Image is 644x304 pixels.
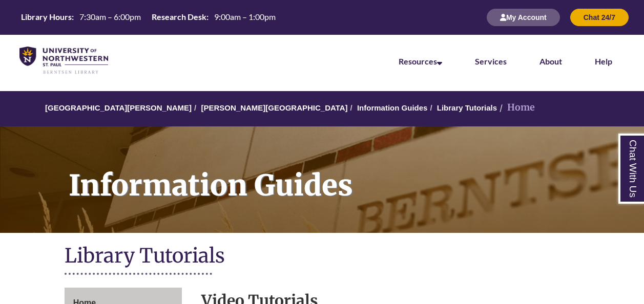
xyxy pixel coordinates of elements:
[65,243,580,270] h1: Library Tutorials
[201,103,347,112] a: [PERSON_NAME][GEOGRAPHIC_DATA]
[487,9,560,26] button: My Account
[17,11,280,23] table: Hours Today
[214,12,276,21] span: 9:00am – 1:00pm
[570,9,629,26] button: Chat 24/7
[475,56,507,66] a: Services
[17,11,280,24] a: Hours Today
[17,11,75,23] th: Library Hours:
[539,56,562,66] a: About
[595,56,612,66] a: Help
[497,100,535,115] li: Home
[45,103,192,112] a: [GEOGRAPHIC_DATA][PERSON_NAME]
[57,126,644,220] h1: Information Guides
[487,13,560,21] a: My Account
[148,11,210,23] th: Research Desk:
[79,12,141,21] span: 7:30am – 6:00pm
[399,56,442,66] a: Resources
[570,13,629,21] a: Chat 24/7
[357,103,428,112] a: Information Guides
[437,103,497,112] a: Library Tutorials
[19,47,108,75] img: UNWSP Library Logo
